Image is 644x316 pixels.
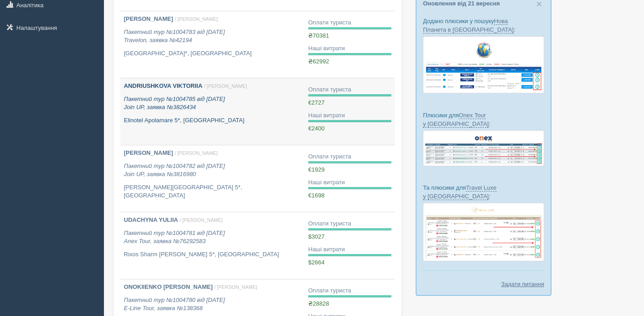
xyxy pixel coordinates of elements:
p: Elinotel Apolamare 5*, [GEOGRAPHIC_DATA] [124,116,301,125]
a: Onex Tour у [GEOGRAPHIC_DATA] [423,112,489,128]
div: Наші витрати [308,178,391,187]
span: €2727 [308,99,324,106]
span: $3027 [308,233,324,240]
div: Наші витрати [308,111,391,120]
b: UDACHYNA YULIIA [124,216,178,223]
p: Rixos Sharm [PERSON_NAME] 5*, [GEOGRAPHIC_DATA] [124,250,301,259]
a: [PERSON_NAME] / [PERSON_NAME] Пакетний тур №1004782 від [DATE]Join UP, заявка №3816980 [PERSON_NA... [120,145,305,212]
i: Пакетний тур №1004785 від [DATE] Join UP, заявка №3826434 [124,96,225,111]
b: [PERSON_NAME] [124,149,173,156]
span: / [PERSON_NAME] [175,150,218,156]
div: Наші витрати [308,245,391,254]
a: Задати питання [501,280,544,288]
img: new-planet-%D0%BF%D1%96%D0%B4%D0%B1%D1%96%D1%80%D0%BA%D0%B0-%D1%81%D1%80%D0%BC-%D0%B4%D0%BB%D1%8F... [423,36,544,93]
i: Пакетний тур №1004783 від [DATE] Travelon, заявка №42194 [124,29,225,44]
span: €2400 [308,125,324,132]
i: Пакетний тур №1004781 від [DATE] Anex Tour, заявка №76292583 [124,230,225,245]
span: ₴70381 [308,32,329,39]
div: Оплати туриста [308,220,391,228]
p: [GEOGRAPHIC_DATA]*, [GEOGRAPHIC_DATA] [124,49,301,58]
span: €1929 [308,166,324,173]
p: Та плюсики для : [423,183,544,201]
b: ONOKIIENKO [PERSON_NAME] [124,283,212,290]
b: [PERSON_NAME] [124,15,173,22]
div: Оплати туриста [308,153,391,161]
a: Нова Планета в [GEOGRAPHIC_DATA] [423,18,514,34]
i: Пакетний тур №1004780 від [DATE] E-Line Tour, заявка №138368 [124,297,225,312]
p: Плюсики для : [423,111,544,128]
span: ₴28828 [308,300,329,307]
div: Оплати туриста [308,86,391,94]
a: ANDRIUSHKOVA VIKTORIIA / [PERSON_NAME] Пакетний тур №1004785 від [DATE]Join UP, заявка №3826434 E... [120,78,305,145]
img: travel-luxe-%D0%BF%D0%BE%D0%B4%D0%B1%D0%BE%D1%80%D0%BA%D0%B0-%D1%81%D1%80%D0%BC-%D0%B4%D0%BB%D1%8... [423,203,544,261]
span: $2664 [308,259,324,266]
span: / [PERSON_NAME] [175,16,218,22]
span: / [PERSON_NAME] [214,284,257,290]
span: / [PERSON_NAME] [180,217,223,223]
a: UDACHYNA YULIIA / [PERSON_NAME] Пакетний тур №1004781 від [DATE]Anex Tour, заявка №76292583 Rixos... [120,212,305,279]
span: ₴62992 [308,58,329,65]
a: [PERSON_NAME] / [PERSON_NAME] Пакетний тур №1004783 від [DATE]Travelon, заявка №42194 [GEOGRAPHIC... [120,11,305,78]
div: Наші витрати [308,44,391,53]
span: €1698 [308,192,324,199]
p: Додано плюсики у пошуку : [423,17,544,34]
p: [PERSON_NAME][GEOGRAPHIC_DATA] 5*, [GEOGRAPHIC_DATA] [124,183,301,200]
div: Оплати туриста [308,19,391,27]
b: ANDRIUSHKOVA VIKTORIIA [124,82,202,89]
div: Оплати туриста [308,287,391,295]
i: Пакетний тур №1004782 від [DATE] Join UP, заявка №3816980 [124,163,225,178]
a: Travel Luxe у [GEOGRAPHIC_DATA] [423,184,497,200]
span: / [PERSON_NAME] [204,83,247,89]
img: onex-tour-proposal-crm-for-travel-agency.png [423,130,544,166]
